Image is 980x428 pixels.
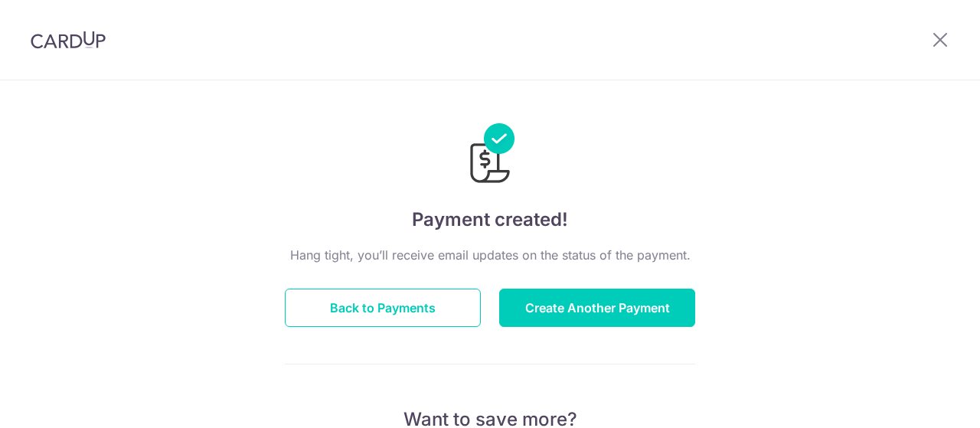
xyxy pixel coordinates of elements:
[465,123,514,188] img: Payments
[285,206,695,234] h4: Payment created!
[285,289,481,327] button: Back to Payments
[285,246,695,264] p: Hang tight, you’ll receive email updates on the status of the payment.
[499,289,695,327] button: Create Another Payment
[31,31,106,49] img: CardUp
[885,382,965,420] iframe: 打开一个小组件，您可以在其中找到更多信息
